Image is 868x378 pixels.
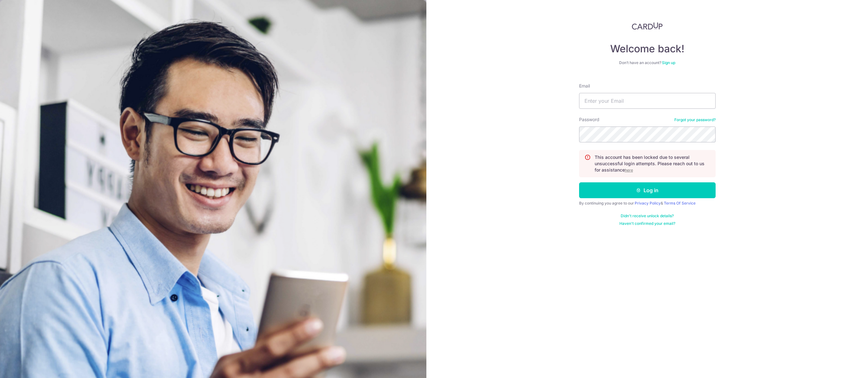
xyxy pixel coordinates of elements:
img: CardUp Logo [632,22,663,30]
a: Forgot your password? [674,117,716,122]
a: Terms Of Service [664,201,696,205]
input: Enter your Email [579,93,716,109]
button: Log in [579,182,716,198]
a: here [625,168,633,173]
div: By continuing you agree to our & [579,201,716,206]
a: Sign up [662,60,675,65]
h4: Welcome back! [579,42,716,55]
div: Don’t have an account? [579,60,716,65]
label: Email [579,83,590,89]
a: Haven't confirmed your email? [619,221,675,226]
a: Privacy Policy [635,201,661,205]
label: Password [579,116,599,123]
p: This account has been locked due to several unsuccessful login attempts. Please reach out to us f... [595,154,710,173]
a: Didn't receive unlock details? [621,213,674,218]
